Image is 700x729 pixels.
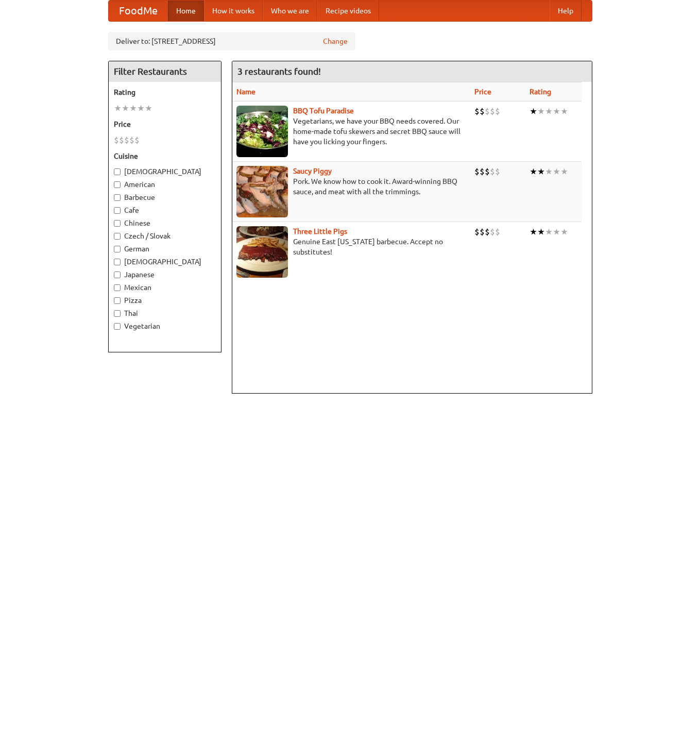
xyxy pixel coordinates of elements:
h4: Filter Restaurants [109,61,221,82]
li: $ [490,166,495,177]
a: Help [550,1,582,21]
li: $ [480,166,485,177]
li: ★ [560,166,568,177]
li: $ [119,134,124,146]
li: ★ [129,103,137,114]
li: $ [129,134,134,146]
li: $ [490,226,495,238]
input: [DEMOGRAPHIC_DATA] [114,168,121,175]
a: BBQ Tofu Paradise [293,107,354,115]
label: Chinese [114,218,216,228]
input: Mexican [114,284,121,291]
li: $ [490,106,495,117]
a: How it works [204,1,263,21]
li: $ [474,166,480,177]
label: American [114,179,216,190]
li: ★ [560,106,568,117]
li: ★ [530,106,537,117]
label: Pizza [114,295,216,306]
input: Japanese [114,272,121,278]
img: littlepigs.jpg [236,226,288,278]
a: Saucy Piggy [293,167,332,175]
input: German [114,246,121,252]
a: Recipe videos [317,1,379,21]
p: Genuine East [US_STATE] barbecue. Accept no substitutes! [236,236,466,257]
h5: Rating [114,87,216,97]
li: ★ [530,166,537,177]
li: ★ [137,103,145,114]
img: saucy.jpg [236,166,288,217]
li: ★ [545,106,553,117]
li: $ [485,166,490,177]
a: Change [323,36,348,46]
label: Thai [114,308,216,318]
li: ★ [537,226,545,238]
li: $ [485,226,490,238]
li: ★ [530,226,537,238]
a: Three Little Pigs [293,227,347,235]
a: FoodMe [109,1,168,21]
li: $ [485,106,490,117]
input: Czech / Slovak [114,233,121,240]
li: ★ [537,166,545,177]
li: $ [474,226,480,238]
li: $ [134,134,140,146]
li: $ [474,106,480,117]
li: ★ [560,226,568,238]
li: ★ [553,106,560,117]
h5: Price [114,119,216,129]
p: Vegetarians, we have your BBQ needs covered. Our home-made tofu skewers and secret BBQ sauce will... [236,116,466,147]
input: Barbecue [114,194,121,201]
input: Cafe [114,207,121,214]
li: $ [124,134,129,146]
label: Mexican [114,282,216,293]
input: Pizza [114,297,121,304]
li: ★ [114,103,122,114]
li: ★ [145,103,152,114]
h5: Cuisine [114,151,216,161]
li: ★ [553,226,560,238]
label: Vegetarian [114,321,216,331]
div: Deliver to: [STREET_ADDRESS] [108,32,355,50]
p: Pork. We know how to cook it. Award-winning BBQ sauce, and meat with all the trimmings. [236,176,466,197]
ng-pluralize: 3 restaurants found! [237,66,321,76]
img: tofuparadise.jpg [236,106,288,157]
li: $ [480,106,485,117]
input: American [114,181,121,188]
li: ★ [545,226,553,238]
label: Czech / Slovak [114,231,216,241]
a: Name [236,88,255,96]
label: Japanese [114,269,216,280]
label: German [114,244,216,254]
li: ★ [122,103,129,114]
input: Chinese [114,220,121,227]
label: [DEMOGRAPHIC_DATA] [114,166,216,177]
input: Vegetarian [114,323,121,330]
a: Who we are [263,1,317,21]
li: $ [114,134,119,146]
li: $ [495,226,500,238]
a: Price [474,88,491,96]
li: $ [495,166,500,177]
a: Rating [530,88,551,96]
label: [DEMOGRAPHIC_DATA] [114,257,216,267]
input: Thai [114,310,121,317]
label: Barbecue [114,192,216,202]
input: [DEMOGRAPHIC_DATA] [114,259,121,265]
li: ★ [545,166,553,177]
label: Cafe [114,205,216,215]
a: Home [168,1,204,21]
li: ★ [553,166,560,177]
li: $ [495,106,500,117]
li: $ [480,226,485,238]
li: ★ [537,106,545,117]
